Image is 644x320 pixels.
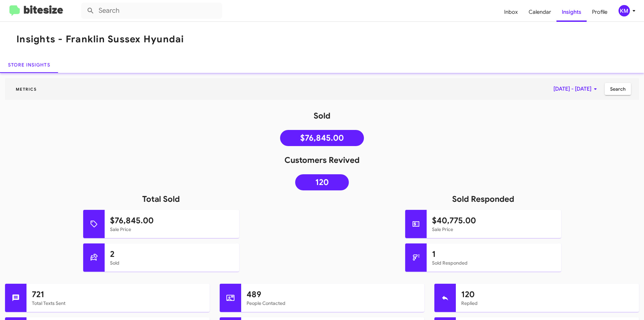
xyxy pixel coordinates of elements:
button: [DATE] - [DATE] [548,83,605,95]
mat-card-subtitle: Sale Price [110,226,234,233]
span: Metrics [10,87,42,92]
span: $76,845.00 [300,135,344,141]
h1: 120 [461,289,634,300]
h1: $40,775.00 [432,215,556,226]
mat-card-subtitle: Sale Price [432,226,556,233]
h1: Sold Responded [322,194,644,204]
mat-card-subtitle: Replied [461,300,634,307]
mat-card-subtitle: Sold Responded [432,260,556,266]
a: Profile [587,2,613,22]
input: Search [81,3,222,19]
span: 120 [315,179,329,186]
h1: 721 [32,289,204,300]
button: KM [613,5,637,16]
h1: Insights - Franklin Sussex Hyundai [16,34,184,45]
h1: 2 [110,249,234,260]
mat-card-subtitle: Total Texts Sent [32,300,204,307]
h1: 489 [247,289,419,300]
a: Insights [556,2,587,22]
mat-card-subtitle: People Contacted [247,300,419,307]
span: [DATE] - [DATE] [553,83,599,95]
h1: $76,845.00 [110,215,234,226]
div: KM [619,5,630,16]
a: Inbox [499,2,523,22]
button: Search [605,83,631,95]
a: Calendar [523,2,556,22]
mat-card-subtitle: Sold [110,260,234,266]
span: Search [610,83,626,95]
h1: 1 [432,249,556,260]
